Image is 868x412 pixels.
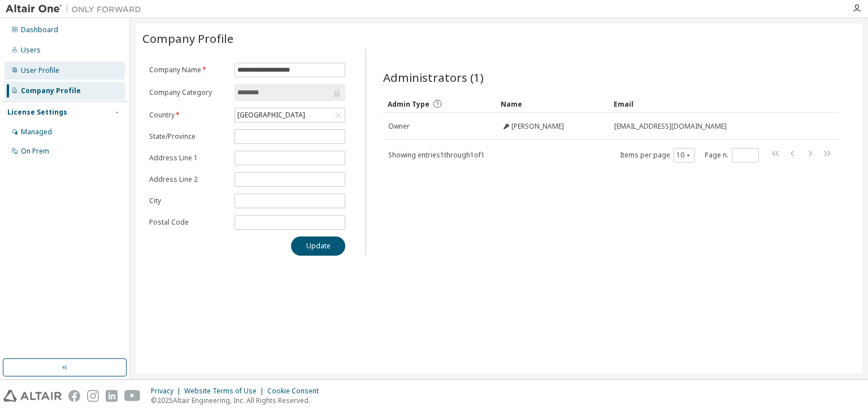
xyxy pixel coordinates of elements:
[21,25,58,34] div: Dashboard
[151,396,325,405] p: © 2025 Altair Engineering, Inc. All Rights Reserved.
[291,236,345,256] button: Update
[267,387,325,396] div: Cookie Consent
[68,390,80,402] img: facebook.svg
[676,151,692,160] button: 10
[149,132,228,141] label: State/Province
[149,65,228,74] label: Company Name
[388,99,429,109] span: Admin Type
[184,387,267,396] div: Website Terms of Use
[149,111,228,120] label: Country
[21,147,49,156] div: On Prem
[149,196,228,205] label: City
[21,66,59,75] div: User Profile
[149,218,228,227] label: Postal Code
[3,390,62,402] img: altair_logo.svg
[614,122,727,131] span: [EMAIL_ADDRESS][DOMAIN_NAME]
[388,150,485,160] span: Showing entries 1 through 1 of 1
[21,128,52,137] div: Managed
[236,109,307,121] div: [GEOGRAPHIC_DATA]
[21,86,81,95] div: Company Profile
[620,148,695,163] span: Items per page
[21,46,41,55] div: Users
[151,387,184,396] div: Privacy
[235,108,345,122] div: [GEOGRAPHIC_DATA]
[149,175,228,184] label: Address Line 2
[614,95,807,113] div: Email
[149,88,228,97] label: Company Category
[511,122,564,131] span: [PERSON_NAME]
[383,69,484,85] span: Administrators (1)
[142,30,233,46] span: Company Profile
[149,154,228,163] label: Address Line 1
[124,390,141,402] img: youtube.svg
[501,95,605,113] div: Name
[87,390,99,402] img: instagram.svg
[705,148,759,163] span: Page n.
[106,390,118,402] img: linkedin.svg
[7,108,67,117] div: License Settings
[388,122,410,131] span: Owner
[6,3,147,15] img: Altair One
